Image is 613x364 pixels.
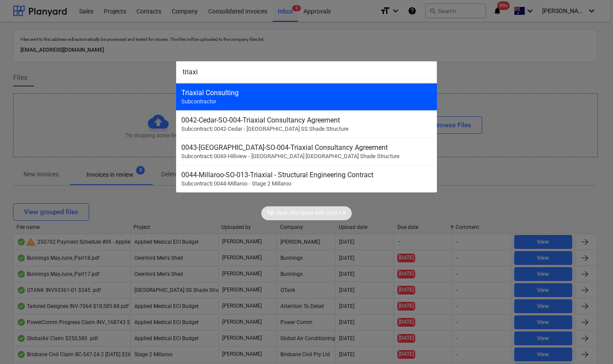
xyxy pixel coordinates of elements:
[176,110,437,138] div: 0042-Cedar-SO-004-Triaxial Consultancy AgreementSubcontract| 0042-Cedar - [GEOGRAPHIC_DATA] SS Sh...
[181,116,432,124] div: 0042-Cedar-SO-004 - Triaxial Consultancy Agreement
[181,180,291,187] span: Subcontract | 0044-Millaroo - Stage 2 Millaroo
[176,138,437,165] div: 0043-[GEOGRAPHIC_DATA]-SO-004-Triaxial Consultancy AgreementSubcontract| 0043-Hillview - [GEOGRAP...
[267,209,275,217] p: Tip:
[181,89,432,97] div: Triaxial Consulting
[181,126,349,132] span: Subcontract | 0042-Cedar - [GEOGRAPHIC_DATA] SS Shade Structure
[277,209,325,217] p: Open this faster with
[570,322,613,364] iframe: Chat Widget
[176,165,437,192] div: 0044-Millaroo-SO-013-Triaxial - Structural Engineering ContractSubcontract| 0044-Millaroo - Stage...
[181,153,400,159] span: Subcontract | 0043-Hillview - [GEOGRAPHIC_DATA] [GEOGRAPHIC_DATA] Shade Structure
[181,143,432,152] div: 0043-[GEOGRAPHIC_DATA]-SO-004 - Triaxial Consultancy Agreement
[181,98,216,105] span: Subcontractor
[181,171,432,179] div: 0044-Millaroo-SO-013 - Triaxial - Structural Engineering Contract
[176,61,437,83] input: Search for projects, articles, contracts, Claims, subcontractors...
[261,206,352,220] div: Tip:Open this faster withCmd + K
[326,209,346,217] p: Cmd + K
[176,83,437,110] div: Triaxial ConsultingSubcontractor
